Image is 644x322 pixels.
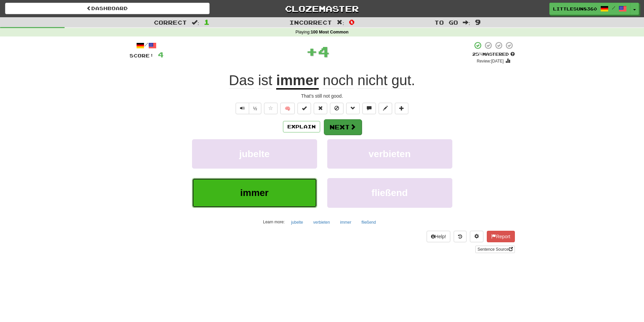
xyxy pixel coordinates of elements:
[236,103,249,114] button: Play sentence audio (ctl+space)
[427,231,451,242] button: Help!
[395,103,408,114] button: Add to collection (alt+a)
[553,6,597,12] span: LittleSun8360
[318,43,330,60] span: 4
[154,19,187,26] span: Correct
[229,72,254,89] span: Das
[263,220,285,224] small: Learn more:
[612,5,615,10] span: /
[249,103,262,114] button: ½
[234,103,262,114] div: Text-to-speech controls
[330,103,343,114] button: Ignore sentence (alt+i)
[319,72,415,89] span: .
[323,72,354,89] span: noch
[239,149,269,159] span: jubelte
[472,51,515,57] div: Mastered
[346,103,360,114] button: Grammar (alt+g)
[362,103,376,114] button: Discuss sentence (alt+u)
[289,19,332,26] span: Incorrect
[327,139,452,169] button: verbieten
[287,217,307,227] button: jubelte
[475,18,481,26] span: 9
[283,121,320,132] button: Explain
[311,30,349,34] strong: 100 Most Common
[368,149,411,159] span: verbieten
[337,20,344,25] span: :
[158,50,164,59] span: 4
[372,188,408,198] span: fließend
[379,103,392,114] button: Edit sentence (alt+d)
[324,119,362,135] button: Next
[358,72,388,89] span: nicht
[349,18,355,26] span: 0
[192,178,317,207] button: immer
[129,41,164,50] div: /
[129,53,154,58] span: Score:
[5,3,210,14] a: Dashboard
[487,231,515,242] button: Report
[472,51,482,57] span: 25 %
[463,20,470,25] span: :
[477,59,504,64] small: Review: [DATE]
[220,3,424,15] a: Clozemaster
[434,19,458,26] span: To go
[280,103,295,114] button: 🧠
[276,72,319,90] u: immer
[336,217,355,227] button: immer
[454,231,467,242] button: Round history (alt+y)
[358,217,380,227] button: fließend
[192,20,199,25] span: :
[314,103,327,114] button: Reset to 0% Mastered (alt+r)
[129,93,515,99] div: That's still not good.
[549,3,630,15] a: LittleSun8360 /
[475,246,515,253] a: Sentence Source
[240,188,268,198] span: immer
[310,217,334,227] button: verbieten
[264,103,278,114] button: Favorite sentence (alt+f)
[192,139,317,169] button: jubelte
[258,72,272,89] span: ist
[306,41,318,61] span: +
[204,18,210,26] span: 1
[327,178,452,207] button: fließend
[391,72,411,89] span: gut
[297,103,311,114] button: Set this sentence to 100% Mastered (alt+m)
